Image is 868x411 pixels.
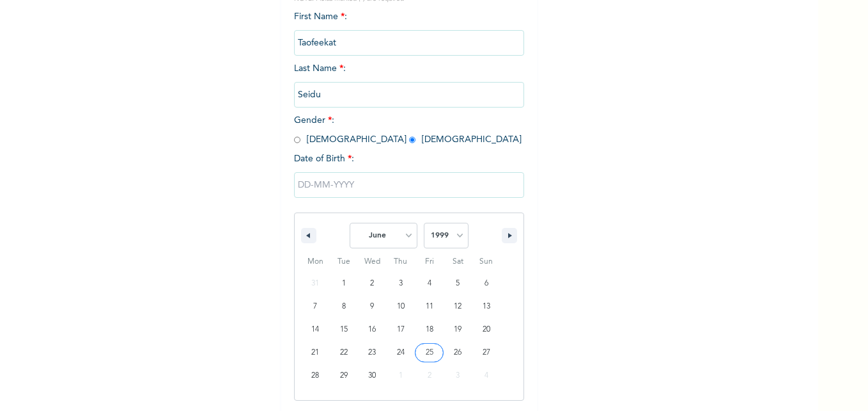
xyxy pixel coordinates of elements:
[415,341,444,364] button: 25
[368,341,376,364] span: 23
[472,252,500,272] span: Sun
[358,341,387,364] button: 23
[311,364,319,387] span: 28
[368,364,376,387] span: 30
[358,364,387,387] button: 30
[444,295,472,318] button: 12
[330,252,359,272] span: Tue
[426,295,433,318] span: 11
[454,295,461,318] span: 12
[454,341,461,364] span: 26
[358,318,387,341] button: 16
[397,341,405,364] span: 24
[454,318,461,341] span: 19
[294,12,524,47] span: First Name :
[415,295,444,318] button: 11
[456,272,460,295] span: 5
[370,272,374,295] span: 2
[399,272,403,295] span: 3
[415,272,444,295] button: 4
[330,272,359,295] button: 1
[330,341,359,364] button: 22
[444,252,472,272] span: Sat
[311,318,319,341] span: 14
[472,272,500,295] button: 6
[340,364,348,387] span: 29
[358,272,387,295] button: 2
[358,295,387,318] button: 9
[311,341,319,364] span: 21
[330,295,359,318] button: 8
[330,364,359,387] button: 29
[294,64,524,99] span: Last Name :
[294,152,354,166] span: Date of Birth :
[342,295,346,318] span: 8
[301,364,330,387] button: 28
[472,295,500,318] button: 13
[313,295,317,318] span: 7
[294,172,524,198] input: DD-MM-YYYY
[444,341,472,364] button: 26
[301,318,330,341] button: 14
[301,252,330,272] span: Mon
[387,341,415,364] button: 24
[483,318,490,341] span: 20
[294,30,524,56] input: Enter your first name
[397,318,405,341] span: 17
[294,82,524,108] input: Enter your last name
[387,318,415,341] button: 17
[387,272,415,295] button: 3
[301,341,330,364] button: 21
[483,341,490,364] span: 27
[484,272,488,295] span: 6
[387,295,415,318] button: 10
[301,295,330,318] button: 7
[426,318,433,341] span: 18
[387,252,415,272] span: Thu
[415,252,444,272] span: Fri
[415,318,444,341] button: 18
[397,295,405,318] span: 10
[444,272,472,295] button: 5
[472,318,500,341] button: 20
[370,295,374,318] span: 9
[483,295,490,318] span: 13
[368,318,376,341] span: 16
[358,252,387,272] span: Wed
[340,318,348,341] span: 15
[444,318,472,341] button: 19
[342,272,346,295] span: 1
[330,318,359,341] button: 15
[340,341,348,364] span: 22
[426,341,433,364] span: 25
[472,341,500,364] button: 27
[428,272,431,295] span: 4
[294,116,522,144] span: Gender : [DEMOGRAPHIC_DATA] [DEMOGRAPHIC_DATA]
